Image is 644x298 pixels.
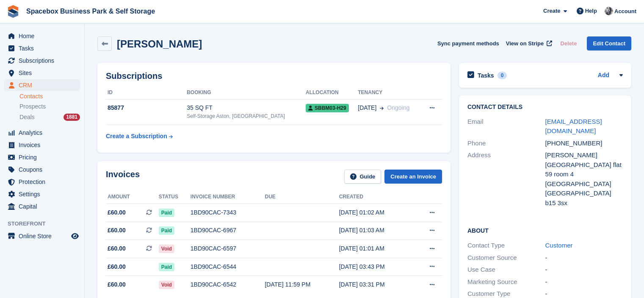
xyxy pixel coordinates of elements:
[467,150,545,208] div: Address
[467,253,545,263] div: Customer Source
[467,277,545,287] div: Marketing Source
[387,104,409,111] span: Ongoing
[545,265,623,275] div: -
[339,244,413,253] div: [DATE] 01:01 AM
[545,253,623,263] div: -
[4,55,80,67] a: menu
[159,226,174,235] span: Paid
[339,280,413,289] div: [DATE] 03:31 PM
[19,139,69,151] span: Invoices
[19,113,80,122] a: Deals 1881
[478,72,494,79] h2: Tasks
[19,230,69,242] span: Online Store
[106,103,187,112] div: 85877
[191,226,265,235] div: 1BD90CAC-6967
[108,226,126,235] span: £60.00
[19,103,46,111] span: Prospects
[19,30,69,42] span: Home
[467,265,545,275] div: Use Case
[545,189,623,198] div: [GEOGRAPHIC_DATA]
[437,36,499,50] button: Sync payment methods
[4,139,80,151] a: menu
[344,170,381,184] a: Guide
[4,79,80,91] a: menu
[545,139,623,148] div: [PHONE_NUMBER]
[106,170,140,184] h2: Invoices
[467,241,545,251] div: Contact Type
[467,226,623,234] h2: About
[605,7,613,15] img: SUDIPTA VIRMANI
[503,36,554,50] a: View on Stripe
[614,7,636,16] span: Account
[4,30,80,42] a: menu
[19,201,69,212] span: Capital
[543,7,560,15] span: Create
[4,164,80,175] a: menu
[306,104,349,112] span: SBBM03-H29
[8,220,84,228] span: Storefront
[108,280,126,289] span: £60.00
[19,113,35,121] span: Deals
[467,139,545,148] div: Phone
[19,151,69,163] span: Pricing
[4,188,80,200] a: menu
[339,208,413,217] div: [DATE] 01:02 AM
[106,132,167,141] div: Create a Subscription
[339,190,413,204] th: Created
[106,71,442,81] h2: Subscriptions
[159,245,174,253] span: Void
[19,42,69,54] span: Tasks
[187,103,306,112] div: 35 SQ FT
[108,244,126,253] span: £60.00
[106,190,159,204] th: Amount
[545,277,623,287] div: -
[4,176,80,188] a: menu
[4,127,80,139] a: menu
[545,242,573,249] a: Customer
[598,71,609,81] a: Add
[191,244,265,253] div: 1BD90CAC-6597
[384,170,442,184] a: Create an Invoice
[506,39,544,48] span: View on Stripe
[19,67,69,79] span: Sites
[545,179,623,189] div: [GEOGRAPHIC_DATA]
[19,176,69,188] span: Protection
[19,188,69,200] span: Settings
[159,190,191,204] th: Status
[4,151,80,163] a: menu
[4,42,80,54] a: menu
[545,198,623,208] div: b15 3sx
[191,190,265,204] th: Invoice number
[187,112,306,120] div: Self-Storage Aston, [GEOGRAPHIC_DATA]
[7,5,19,18] img: stora-icon-8386f47178a22dfd0bd8f6a31ec36ba5ce8667c1dd55bd0f319d3a0aa187defe.svg
[4,67,80,79] a: menu
[108,262,126,271] span: £60.00
[4,230,80,242] a: menu
[265,280,339,289] div: [DATE] 11:59 PM
[159,263,174,271] span: Paid
[358,86,420,100] th: Tenancy
[64,114,80,121] div: 1881
[306,86,358,100] th: Allocation
[19,164,69,175] span: Coupons
[19,55,69,67] span: Subscriptions
[191,208,265,217] div: 1BD90CAC-7343
[467,117,545,136] div: Email
[339,262,413,271] div: [DATE] 03:43 PM
[358,103,376,112] span: [DATE]
[19,127,69,139] span: Analytics
[587,36,631,50] a: Edit Contact
[467,104,623,111] h2: Contact Details
[498,72,507,79] div: 0
[265,190,339,204] th: Due
[187,86,306,100] th: Booking
[106,128,173,144] a: Create a Subscription
[117,38,202,50] h2: [PERSON_NAME]
[545,150,623,179] div: [PERSON_NAME][GEOGRAPHIC_DATA] flat 59 room 4
[545,118,602,135] a: [EMAIL_ADDRESS][DOMAIN_NAME]
[339,226,413,235] div: [DATE] 01:03 AM
[191,262,265,271] div: 1BD90CAC-6544
[159,281,174,289] span: Void
[106,86,187,100] th: ID
[23,4,158,18] a: Spacebox Business Park & Self Storage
